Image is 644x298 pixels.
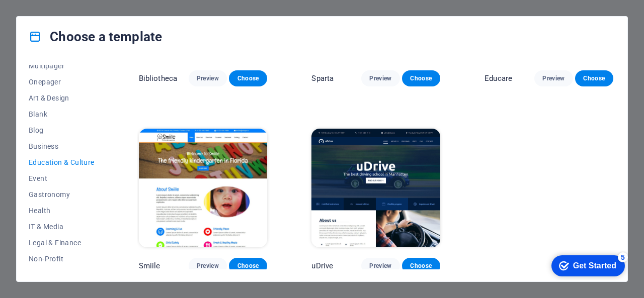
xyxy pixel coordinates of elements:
button: Choose [575,70,613,86]
p: Smiile [139,261,160,271]
h4: Choose a template [29,29,162,45]
button: Business [29,138,95,154]
span: Preview [197,262,219,270]
button: Event [29,170,95,186]
span: Onepager [29,78,95,86]
span: Business [29,142,95,150]
span: Multipager [29,62,95,70]
span: Preview [197,74,219,82]
span: Event [29,174,95,182]
img: Smiile [139,129,268,247]
button: Onepager [29,74,95,90]
div: Get Started [30,11,73,20]
button: Gastronomy [29,186,95,203]
button: Non-Profit [29,251,95,267]
span: Preview [369,262,391,270]
span: Education & Culture [29,158,95,166]
span: Legal & Finance [29,239,95,247]
button: Choose [229,258,267,274]
div: Get Started 5 items remaining, 0% complete [8,5,82,26]
button: Multipager [29,58,95,74]
span: Choose [410,262,432,270]
button: Performance [29,267,95,283]
p: uDrive [311,261,333,271]
span: Art & Design [29,94,95,102]
span: Choose [583,74,605,82]
span: Gastronomy [29,190,95,198]
button: IT & Media [29,219,95,235]
button: Preview [189,70,227,86]
button: Choose [402,70,440,86]
span: Blog [29,126,95,134]
button: Art & Design [29,90,95,106]
button: Preview [189,258,227,274]
span: Choose [237,262,259,270]
img: uDrive [311,129,440,247]
button: Education & Culture [29,154,95,170]
div: 5 [74,2,85,12]
button: Legal & Finance [29,235,95,251]
button: Choose [229,70,267,86]
span: Blank [29,110,95,118]
span: Choose [237,74,259,82]
p: Educare [485,73,512,83]
span: Health [29,207,95,215]
button: Preview [361,258,399,274]
span: Choose [410,74,432,82]
p: Sparta [311,73,334,83]
button: Preview [361,70,399,86]
span: Preview [542,74,565,82]
button: Blog [29,122,95,138]
p: Bibliotheca [139,73,178,83]
span: IT & Media [29,223,95,231]
button: Blank [29,106,95,122]
button: Health [29,203,95,219]
span: Preview [369,74,391,82]
button: Choose [402,258,440,274]
button: Preview [534,70,573,86]
span: Non-Profit [29,255,95,263]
